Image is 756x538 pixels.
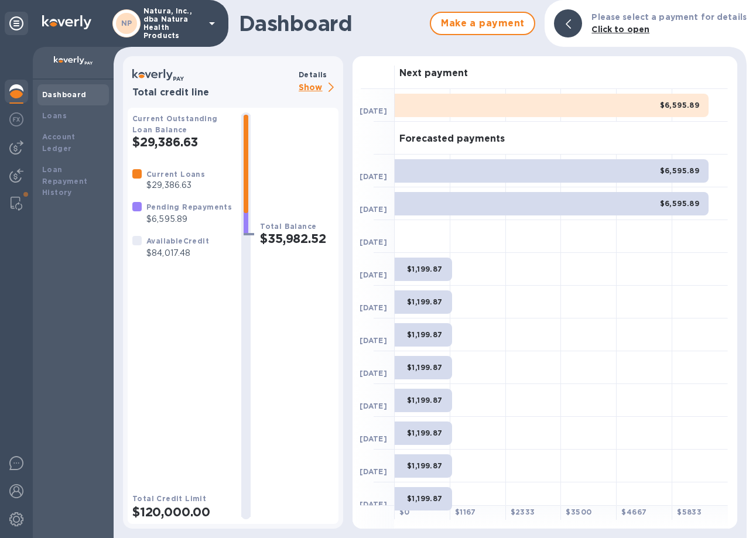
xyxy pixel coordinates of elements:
b: [DATE] [360,270,387,279]
h2: $29,386.63 [132,135,232,149]
h3: Forecasted payments [399,133,505,145]
p: Natura, Inc., dba Natura Health Products [143,7,202,40]
b: Account Ledger [42,132,76,153]
b: [DATE] [360,107,387,115]
img: Logo [42,15,91,29]
b: $1,199.87 [407,396,443,405]
b: [DATE] [360,467,387,476]
p: Show [299,81,338,95]
b: $ 0 [399,508,410,516]
b: $ 1167 [455,508,476,516]
b: Click to open [591,25,649,34]
b: Available Credit [146,237,209,245]
b: $1,199.87 [407,494,443,503]
img: Foreign exchange [9,112,23,126]
b: $1,199.87 [407,363,443,372]
b: Please select a payment for details [591,12,747,22]
b: [DATE] [360,500,387,509]
p: $84,017.48 [146,247,209,259]
b: Loans [42,111,67,120]
b: Current Outstanding Loan Balance [132,114,218,134]
b: [DATE] [360,336,387,345]
h2: $35,982.52 [260,231,334,246]
b: [DATE] [360,238,387,246]
h3: Total credit line [132,87,294,98]
b: Details [299,70,327,79]
h1: Dashboard [239,11,424,36]
p: $29,386.63 [146,179,205,191]
h3: Next payment [399,68,468,79]
b: [DATE] [360,205,387,214]
b: $1,199.87 [407,330,443,339]
h2: $120,000.00 [132,505,232,519]
b: $1,199.87 [407,297,443,306]
b: $1,199.87 [407,429,443,437]
b: Dashboard [42,90,87,99]
button: Make a payment [430,12,535,35]
b: Pending Repayments [146,203,232,211]
b: Total Credit Limit [132,494,206,503]
span: Make a payment [440,16,525,30]
b: [DATE] [360,434,387,443]
b: $1,199.87 [407,265,443,273]
iframe: Chat Widget [494,67,756,538]
b: NP [121,19,132,28]
div: Unpin categories [5,12,28,35]
p: $6,595.89 [146,213,232,225]
b: [DATE] [360,172,387,181]
b: [DATE] [360,303,387,312]
b: Total Balance [260,222,316,231]
b: [DATE] [360,402,387,410]
b: $1,199.87 [407,461,443,470]
b: Loan Repayment History [42,165,88,197]
b: [DATE] [360,369,387,378]
b: Current Loans [146,170,205,179]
